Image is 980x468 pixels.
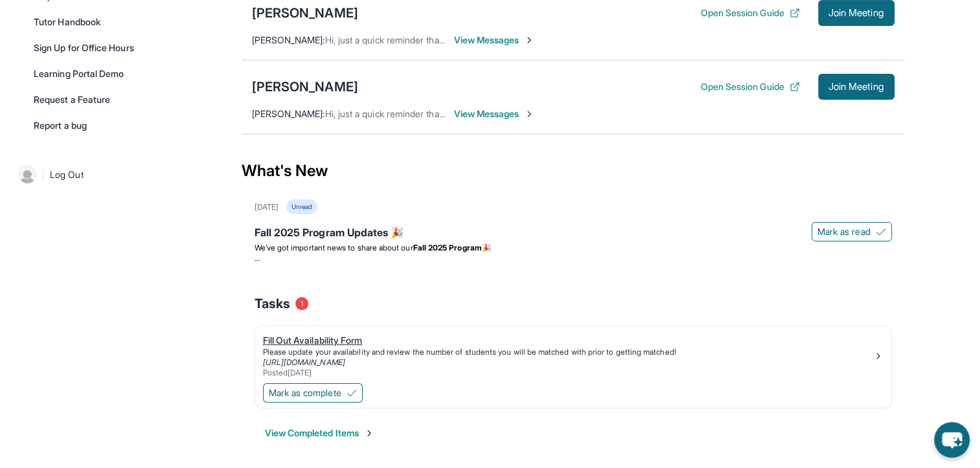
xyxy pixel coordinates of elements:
[454,34,535,47] span: View Messages
[876,227,886,237] img: Mark as read
[482,243,492,252] span: 🎉
[26,114,153,137] a: Report a bug
[934,422,970,458] button: chat-button
[263,357,345,367] a: [URL][DOMAIN_NAME]
[13,161,153,189] a: |Log Out
[263,334,873,347] div: Fill Out Availability Form
[263,383,363,403] button: Mark as complete
[26,10,153,34] a: Tutor Handbook
[18,166,36,184] img: user-img
[524,35,534,45] img: Chevron-Right
[26,62,153,85] a: Learning Portal Demo
[263,368,873,378] div: Posted [DATE]
[26,36,153,60] a: Sign Up for Office Hours
[413,243,482,252] strong: Fall 2025 Program
[818,74,895,100] button: Join Meeting
[50,168,84,181] span: Log Out
[828,9,884,17] span: Join Meeting
[255,295,290,313] span: Tasks
[265,427,374,440] button: View Completed Items
[817,225,871,238] span: Mark as read
[41,167,45,183] span: |
[263,347,873,357] div: Please update your availability and review the number of students you will be matched with prior ...
[347,388,357,398] img: Mark as complete
[255,326,891,381] a: Fill Out Availability FormPlease update your availability and review the number of students you w...
[26,88,153,111] a: Request a Feature
[286,199,317,214] div: Unread
[269,386,341,399] span: Mark as complete
[255,243,413,252] span: We’ve got important news to share about our
[252,108,325,119] span: [PERSON_NAME] :
[700,6,799,19] button: Open Session Guide
[454,107,535,120] span: View Messages
[524,109,534,119] img: Chevron-Right
[252,78,358,96] div: [PERSON_NAME]
[252,34,325,45] span: [PERSON_NAME] :
[828,83,884,91] span: Join Meeting
[295,297,308,310] span: 1
[252,4,358,22] div: [PERSON_NAME]
[812,222,892,241] button: Mark as read
[242,142,905,199] div: What's New
[325,34,682,45] span: Hi, just a quick reminder that our tutoring session is scheduled for [DATE] from 5-6 Pm.
[325,108,735,119] span: Hi, just a quick reminder that our tutoring session is scheduled for [DATE] from 5:00to 6:30 PM EST.
[255,225,892,243] div: Fall 2025 Program Updates 🎉
[700,80,799,93] button: Open Session Guide
[255,202,279,212] div: [DATE]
